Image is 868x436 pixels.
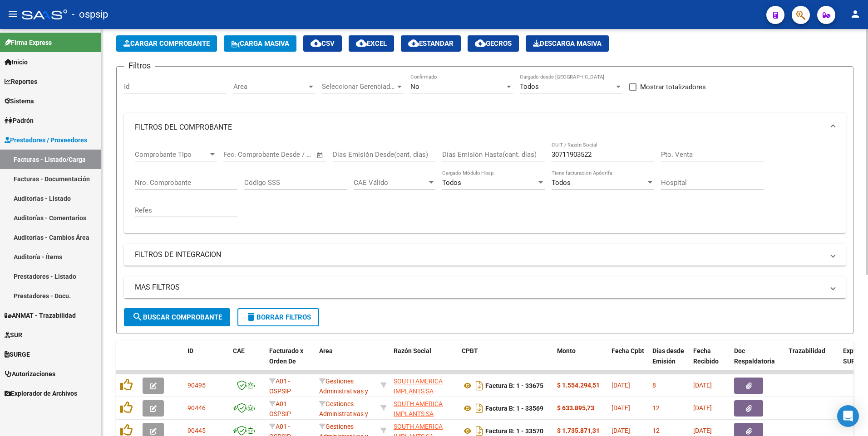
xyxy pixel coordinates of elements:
span: Días desde Emisión [652,347,684,365]
span: 12 [652,404,660,412]
mat-icon: menu [7,9,18,19]
span: 90495 [187,382,206,389]
span: Sistema [5,96,34,106]
span: Comprobante Tipo [135,150,208,159]
app-download-masive: Descarga masiva de comprobantes (adjuntos) [526,35,609,52]
datatable-header-cell: Razón Social [390,341,458,381]
mat-icon: cloud_download [475,38,486,48]
span: CAE Válido [354,179,427,187]
datatable-header-cell: Monto [553,341,608,381]
mat-panel-title: MAS FILTROS [135,282,824,292]
span: Firma Express [5,38,52,48]
mat-expansion-panel-header: FILTROS DE INTEGRACION [124,244,846,266]
span: [DATE] [612,382,630,389]
span: ANMAT - Trazabilidad [5,310,76,320]
span: Doc Respaldatoria [734,347,775,365]
button: Descarga Masiva [526,35,609,52]
div: Open Intercom Messenger [837,405,859,427]
span: Carga Masiva [231,39,289,48]
span: Prestadores / Proveedores [5,135,87,145]
span: Gestiones Administrativas y Otros [319,378,368,406]
span: CAE [233,347,245,354]
span: Todos [520,82,539,91]
span: Fecha Recibido [693,347,719,365]
span: Seleccionar Gerenciador [322,82,395,91]
datatable-header-cell: Area [316,341,377,381]
span: - ospsip [72,5,108,24]
span: Autorizaciones [5,369,55,379]
datatable-header-cell: Fecha Recibido [690,341,730,381]
span: Buscar Comprobante [132,313,222,321]
strong: $ 1.735.871,31 [557,427,600,434]
span: 90446 [187,404,206,412]
span: Todos [552,179,571,187]
span: SOUTH AMERICA IMPLANTS SA [394,378,443,395]
span: Trazabilidad [789,347,825,354]
span: [DATE] [612,427,630,434]
i: Descargar documento [473,378,485,393]
button: Borrar Filtros [237,308,319,326]
span: Inicio [5,57,28,67]
strong: Factura B: 1 - 33569 [485,405,543,412]
strong: $ 1.554.294,51 [557,382,600,389]
mat-panel-title: FILTROS DE INTEGRACION [135,250,824,260]
mat-panel-title: FILTROS DEL COMPROBANTE [135,122,824,132]
span: CSV [311,39,335,48]
span: SOUTH AMERICA IMPLANTS SA [394,400,443,418]
datatable-header-cell: Doc Respaldatoria [730,341,785,381]
mat-icon: cloud_download [311,38,321,48]
span: 8 [652,382,656,389]
span: Gecros [475,39,512,48]
datatable-header-cell: CPBT [458,341,553,381]
span: Borrar Filtros [246,313,311,321]
span: Todos [442,179,461,187]
mat-icon: delete [246,311,256,322]
datatable-header-cell: Fecha Cpbt [608,341,649,381]
button: CSV [303,35,342,52]
button: Gecros [468,35,519,52]
span: CPBT [462,347,478,354]
mat-icon: cloud_download [356,38,367,48]
span: Fecha Cpbt [612,347,644,354]
span: 90445 [187,427,206,434]
datatable-header-cell: Días desde Emisión [649,341,690,381]
datatable-header-cell: ID [184,341,229,381]
span: Padrón [5,116,34,126]
span: Facturado x Orden De [269,347,303,365]
span: Area [233,82,307,91]
span: [DATE] [693,404,712,412]
div: 30711903522 [394,376,454,395]
h3: Filtros [124,59,155,72]
div: FILTROS DEL COMPROBANTE [124,142,846,233]
span: A01 - OSPSIP [269,378,291,395]
span: Estandar [408,39,454,48]
mat-icon: search [132,311,143,322]
datatable-header-cell: Facturado x Orden De [266,341,316,381]
button: Buscar Comprobante [124,308,230,326]
span: SURGE [5,349,30,359]
input: Fecha fin [268,150,312,159]
span: Reportes [5,77,37,87]
span: 12 [652,427,660,434]
div: 30711903522 [394,399,454,418]
strong: $ 633.895,73 [557,404,594,412]
button: Estandar [401,35,461,52]
span: Descarga Masiva [533,39,602,48]
input: Fecha inicio [223,150,260,159]
span: Monto [557,347,576,354]
span: Razón Social [394,347,431,354]
mat-icon: cloud_download [408,38,419,48]
span: [DATE] [693,427,712,434]
span: Mostrar totalizadores [640,82,706,92]
span: Gestiones Administrativas y Otros [319,400,368,428]
button: Open calendar [315,150,325,160]
span: ID [187,347,193,354]
datatable-header-cell: CAE [229,341,266,381]
span: [DATE] [612,404,630,412]
span: Cargar Comprobante [123,39,210,48]
button: Cargar Comprobante [116,35,217,52]
span: SUR [5,330,22,340]
button: EXCEL [349,35,394,52]
span: Area [319,347,333,354]
i: Descargar documento [473,401,485,416]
